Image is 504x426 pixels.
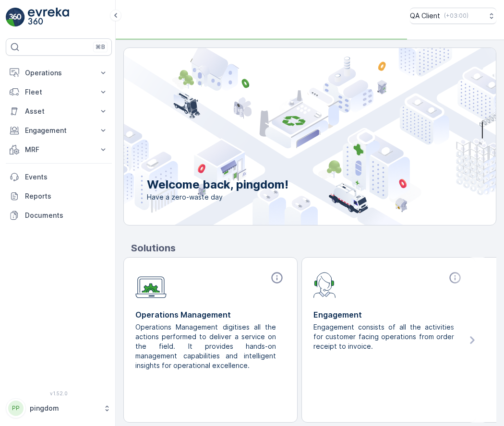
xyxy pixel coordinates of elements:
button: PPpingdom [6,398,112,418]
div: PP [8,401,24,416]
img: module-icon [313,271,336,298]
p: pingdom [30,403,98,413]
span: v 1.52.0 [6,390,112,396]
p: Operations [25,68,93,78]
p: Operations Management [135,309,286,320]
img: module-icon [135,271,167,298]
p: ( +03:00 ) [444,12,468,20]
p: Reports [25,191,108,201]
p: ⌘B [96,43,105,51]
p: Engagement consists of all the activities for customer facing operations from order receipt to in... [313,322,456,351]
span: Have a zero-waste day [147,192,288,202]
a: Events [6,167,112,187]
p: Engagement [313,309,464,320]
button: Operations [6,63,112,83]
button: Asset [6,102,112,121]
img: logo [6,8,25,27]
p: Events [25,172,108,182]
button: QA Client(+03:00) [410,8,496,24]
p: MRF [25,145,93,154]
img: logo_light-DOdMpM7g.png [28,8,69,27]
p: Operations Management digitises all the actions performed to deliver a service on the field. It p... [135,322,278,370]
img: city illustration [81,48,496,225]
p: Fleet [25,87,93,97]
a: Documents [6,206,112,225]
p: Engagement [25,126,93,135]
p: Asset [25,106,93,116]
p: Solutions [131,241,496,255]
p: Documents [25,211,108,220]
button: MRF [6,140,112,159]
a: Reports [6,187,112,206]
p: Welcome back, pingdom! [147,177,288,192]
p: QA Client [410,11,440,21]
button: Fleet [6,83,112,102]
button: Engagement [6,121,112,140]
